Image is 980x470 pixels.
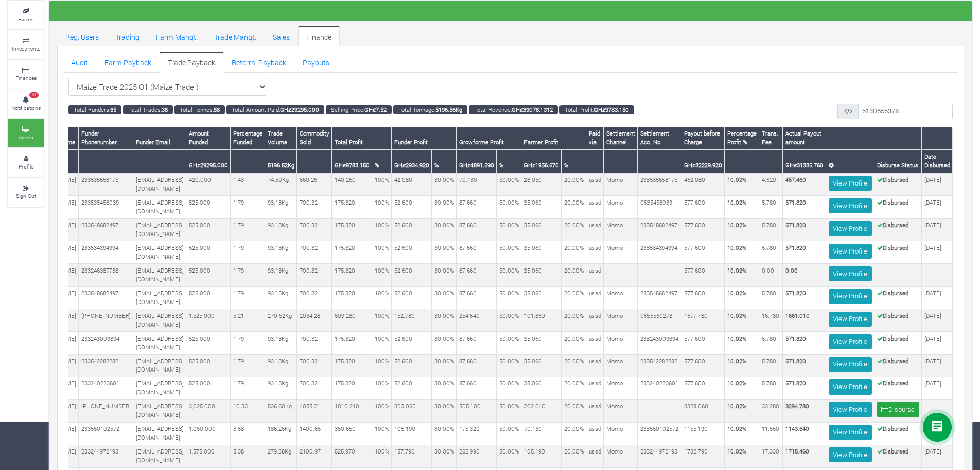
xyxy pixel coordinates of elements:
[586,219,604,241] td: ussd
[393,105,467,114] small: Total Tonnage:
[521,309,562,332] td: 101.860
[19,163,33,170] small: Profile
[562,309,586,332] td: 20.00%
[457,150,497,173] th: GHȼ4891.590
[586,173,604,196] td: ussd
[604,309,638,332] td: Momo
[497,150,521,173] th: %
[186,332,231,355] td: 525.000
[265,196,297,219] td: 93.13Kg
[586,355,604,377] td: ussd
[186,173,231,196] td: 420.000
[297,355,332,377] td: 700.32
[29,92,39,98] span: 61
[186,264,231,287] td: 525.000
[63,52,96,72] a: Audit
[638,196,681,219] td: 0535458039
[8,119,44,147] a: Admin
[759,173,783,196] td: 4.620
[586,127,604,149] th: Paid via
[265,173,297,196] td: 74.50Kg
[265,241,297,264] td: 93.13Kg
[922,219,953,241] td: [DATE]
[8,1,44,29] a: Farms
[265,332,297,355] td: 93.13Kg
[604,196,638,219] td: Momo
[372,150,392,173] th: %
[297,309,332,332] td: 2034.28
[432,150,457,173] th: %
[457,127,521,149] th: Growforme Profit
[123,105,173,114] small: Total Trades:
[562,264,586,287] td: 20.00%
[562,241,586,264] td: 20.00%
[133,241,186,264] td: [EMAIL_ADDRESS][DOMAIN_NAME]
[133,196,186,219] td: [EMAIL_ADDRESS][DOMAIN_NAME]
[521,241,562,264] td: 35.060
[497,287,521,309] td: 50.00%
[133,127,186,149] th: Funder Email
[829,357,872,372] a: View Profile
[829,198,872,213] a: View Profile
[829,379,872,394] a: View Profile
[497,196,521,219] td: 50.00%
[922,196,953,219] td: [DATE]
[759,264,783,287] td: 0.00
[265,127,297,149] th: Trade Volume
[783,127,826,149] th: Actual Payout amount
[521,127,586,149] th: Farmer Profit
[586,287,604,309] td: ussd
[922,309,953,332] td: [DATE]
[79,219,133,241] td: 233548682497
[727,198,746,206] b: 10.02%
[829,221,872,236] a: View Profile
[265,26,298,46] a: Sales
[521,287,562,309] td: 35.060
[133,332,186,355] td: [EMAIL_ADDRESS][DOMAIN_NAME]
[79,127,133,149] th: Funder Phonenumber
[638,332,681,355] td: 233243009894
[332,196,372,219] td: 175.320
[265,377,297,399] td: 93.13Kg
[877,221,908,229] b: Disbursed
[280,106,319,113] b: GHȼ29295.000
[133,219,186,241] td: [EMAIL_ADDRESS][DOMAIN_NAME]
[562,355,586,377] td: 20.00%
[392,150,432,173] th: GHȼ2934.920
[521,196,562,219] td: 35.060
[638,309,681,332] td: 0556530278
[297,173,332,196] td: 560.26
[231,219,265,241] td: 1.79
[326,105,392,114] small: Selling Price:
[372,309,392,332] td: 100%
[759,332,783,355] td: 5.780
[231,196,265,219] td: 1.79
[877,357,908,365] b: Disbursed
[725,127,759,149] th: Percentage Profit %
[727,221,746,229] b: 10.02%
[586,264,604,287] td: ussd
[432,173,457,196] td: 30.00%
[829,447,872,462] a: View Profile
[785,312,810,320] b: 1661.010
[877,402,919,417] button: Disburse
[785,244,806,251] b: 571.820
[332,355,372,377] td: 175.320
[497,241,521,264] td: 50.00%
[372,332,392,355] td: 100%
[586,309,604,332] td: ussd
[8,178,44,207] a: Sign Out
[727,312,746,320] b: 10.02%
[8,60,44,89] a: Finances
[604,173,638,196] td: Momo
[79,287,133,309] td: 233548682497
[265,150,297,173] th: 5196.52Kg
[785,334,806,342] b: 571.820
[432,287,457,309] td: 30.00%
[186,377,231,399] td: 525.000
[785,198,806,206] b: 571.820
[604,332,638,355] td: Momo
[392,219,432,241] td: 52.600
[133,287,186,309] td: [EMAIL_ADDRESS][DOMAIN_NAME]
[922,150,953,173] th: Date Disbursed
